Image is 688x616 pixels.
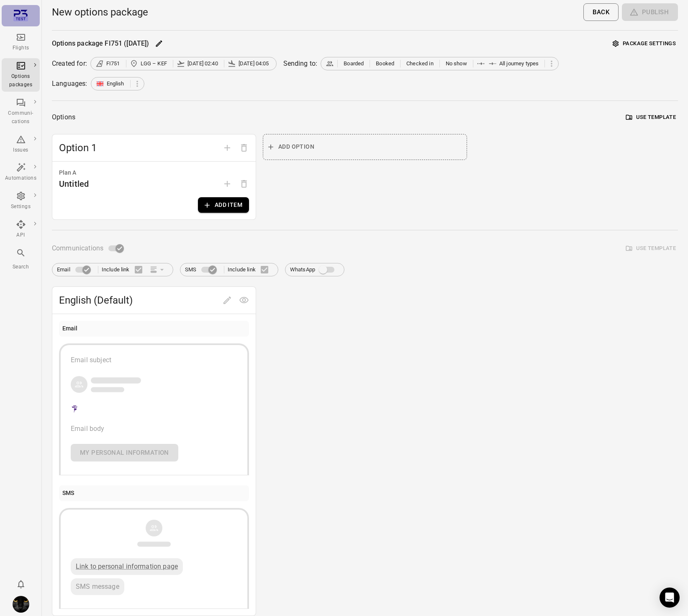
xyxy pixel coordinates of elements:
[2,188,40,214] a: Settings
[13,576,29,593] button: Notifications
[5,109,36,126] div: Communi-cations
[2,58,40,92] a: Options packages
[376,59,394,68] span: Booked
[5,44,36,52] div: Flights
[5,174,36,183] div: Automations
[185,262,221,278] label: SMS
[236,180,252,188] span: Options need to have at least one plan
[52,39,149,49] div: Options package FI751 ([DATE])
[107,80,124,88] span: English
[59,141,219,155] span: Option 1
[52,111,75,123] div: Options
[5,146,36,155] div: Issues
[219,180,236,188] span: Add plan
[2,217,40,242] a: API
[5,72,36,89] div: Options packages
[446,59,467,68] span: No show
[52,79,87,89] div: Languages:
[2,95,40,129] a: Communi-cations
[228,261,273,278] label: Include link
[5,263,36,271] div: Search
[187,59,218,68] span: [DATE] 02:40
[52,242,103,254] span: Communications
[62,489,74,498] div: SMS
[283,59,318,69] div: Sending to:
[2,30,40,55] a: Flights
[660,588,680,608] div: Open Intercom Messenger
[198,197,249,213] button: Add item
[239,59,269,68] span: [DATE] 04:05
[153,37,165,50] button: Edit
[59,177,89,191] div: Untitled
[106,59,120,68] span: FI751
[13,596,29,613] img: images
[624,111,678,124] button: Use template
[2,160,40,185] a: Automations
[290,262,339,278] label: WhatsApp
[9,593,33,616] button: Iris
[62,324,78,333] div: Email
[219,296,236,304] span: Edit
[52,59,87,69] div: Created for:
[499,59,539,68] span: All journey types
[236,296,252,304] span: Preview
[236,143,252,151] span: Delete option
[219,143,236,151] span: Add option
[583,3,619,21] button: Back
[406,59,434,68] span: Checked in
[59,168,249,178] div: Plan A
[57,262,95,278] label: Email
[91,77,144,90] div: English
[344,59,364,68] span: Boarded
[321,57,559,70] div: BoardedBookedChecked inNo showAll journey types
[102,261,147,278] label: Include link
[52,5,148,19] h1: New options package
[5,203,36,211] div: Settings
[611,37,678,50] button: Package settings
[5,231,36,240] div: API
[2,245,40,273] button: Search
[59,294,219,307] span: English (Default)
[141,59,167,68] span: LGG – KEF
[2,132,40,157] a: Issues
